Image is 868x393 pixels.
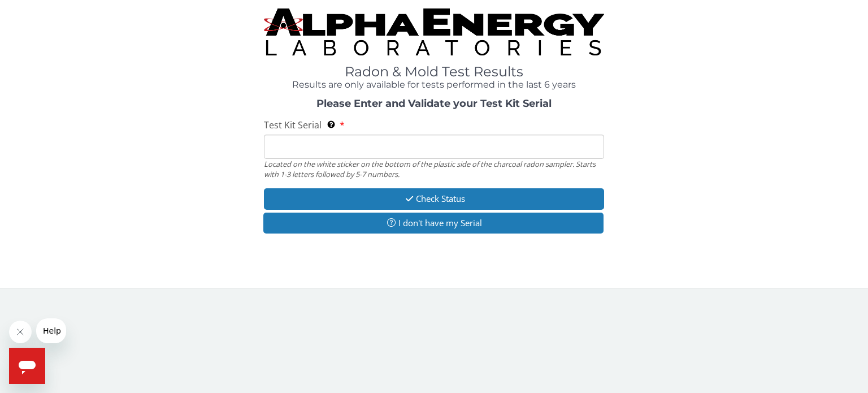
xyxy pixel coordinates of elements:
[264,159,604,180] div: Located on the white sticker on the bottom of the plastic side of the charcoal radon sampler. Sta...
[264,64,604,79] h1: Radon & Mold Test Results
[264,8,604,55] img: TightCrop.jpg
[316,97,552,110] strong: Please Enter and Validate your Test Kit Serial
[9,321,32,343] iframe: Close message
[264,119,322,131] span: Test Kit Serial
[264,80,604,90] h4: Results are only available for tests performed in the last 6 years
[9,348,45,384] iframe: Button to launch messaging window
[263,213,604,234] button: I don't have my Serial
[36,318,66,343] iframe: Message from company
[264,188,604,209] button: Check Status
